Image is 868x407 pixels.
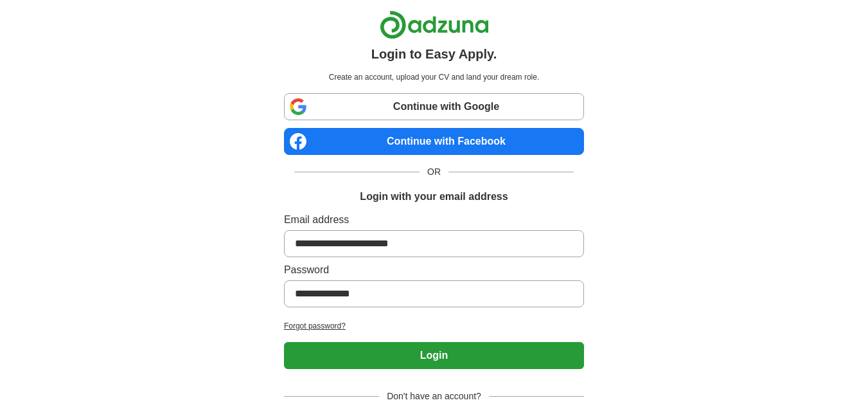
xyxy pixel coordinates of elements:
[284,212,584,228] label: Email address
[284,128,584,155] a: Continue with Facebook
[287,71,581,83] p: Create an account, upload your CV and land your dream role.
[360,189,508,204] h1: Login with your email address
[284,342,584,369] button: Login
[284,320,584,332] a: Forgot password?
[420,165,448,179] span: OR
[379,390,489,403] span: Don't have an account?
[284,262,584,278] label: Password
[380,10,489,39] img: Adzuna logo
[284,93,584,120] a: Continue with Google
[371,44,497,64] h1: Login to Easy Apply.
